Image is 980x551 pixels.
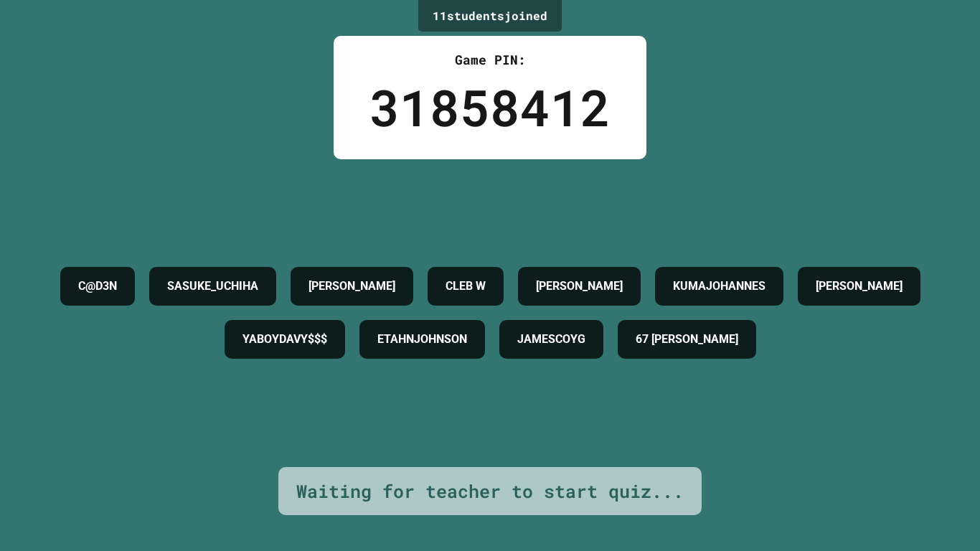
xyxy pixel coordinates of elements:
[517,331,585,348] h4: JAMESCOYG
[536,278,623,295] h4: [PERSON_NAME]
[296,478,684,505] div: Waiting for teacher to start quiz...
[369,50,611,70] div: Game PIN:
[242,331,327,348] h4: YABOYDAVY$$$
[167,278,258,295] h4: SASUKE_UCHIHA
[636,331,738,348] h4: 67 [PERSON_NAME]
[308,278,395,295] h4: [PERSON_NAME]
[78,278,117,295] h4: C@D3N
[377,331,467,348] h4: ETAHNJOHNSON
[816,278,903,295] h4: [PERSON_NAME]
[369,70,611,145] div: 31858412
[446,278,486,295] h4: CLEB W
[673,278,765,295] h4: KUMAJOHANNES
